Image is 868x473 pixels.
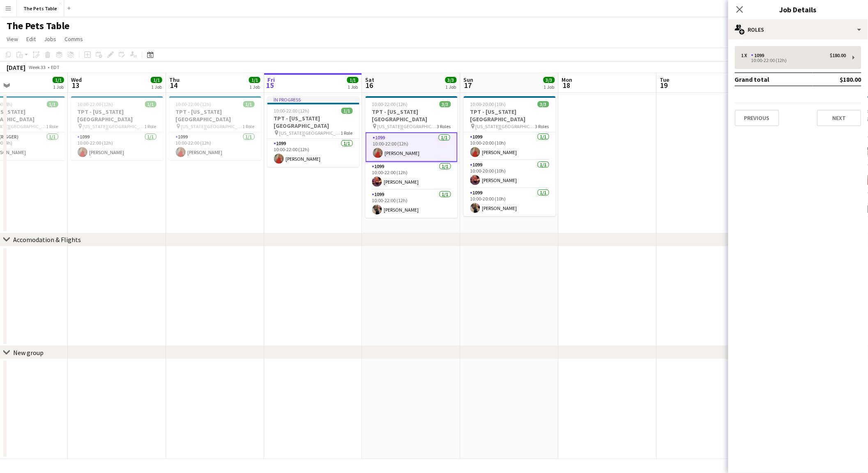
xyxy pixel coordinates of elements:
span: 1 Role [46,123,58,129]
span: Fri [267,76,275,83]
app-job-card: 10:00-22:00 (12h)1/1TPT - [US_STATE][GEOGRAPHIC_DATA] [US_STATE][GEOGRAPHIC_DATA]1 Role10991/110:... [169,96,261,160]
span: [US_STATE][GEOGRAPHIC_DATA] [83,123,145,129]
app-job-card: In progress10:00-22:00 (12h)1/1TPT - [US_STATE][GEOGRAPHIC_DATA] [US_STATE][GEOGRAPHIC_DATA]1 Rol... [267,96,359,167]
h3: TPT - [US_STATE][GEOGRAPHIC_DATA] [366,108,458,123]
div: [DATE] [7,63,25,72]
span: [US_STATE][GEOGRAPHIC_DATA] [181,123,243,129]
td: Grand total [735,73,813,86]
app-card-role: 10991/110:00-22:00 (12h)[PERSON_NAME] [267,139,359,167]
span: Thu [169,76,180,83]
app-job-card: 10:00-20:00 (10h)3/3TPT - [US_STATE][GEOGRAPHIC_DATA] [US_STATE][GEOGRAPHIC_DATA]3 Roles10991/110... [464,96,556,216]
span: Tue [660,76,670,83]
span: Sat [366,76,375,83]
a: Jobs [41,34,60,44]
div: $180.00 [830,53,846,58]
span: 3/3 [440,101,451,107]
span: 1/1 [249,77,260,83]
span: 14 [168,81,180,90]
div: 1099 [751,53,768,58]
span: Wed [71,76,82,83]
div: Roles [728,20,868,39]
app-card-role: 10991/110:00-22:00 (12h)[PERSON_NAME] [169,132,261,160]
div: 1 Job [249,84,260,90]
app-card-role: 10991/110:00-22:00 (12h)[PERSON_NAME] [71,132,163,160]
span: Comms [64,35,83,43]
div: 1 Job [446,84,456,90]
a: View [3,34,21,44]
span: 1/1 [347,77,359,83]
div: 1 Job [544,84,555,90]
div: 10:00-22:00 (12h) [741,58,846,62]
span: 10:00-22:00 (12h) [372,101,408,107]
span: Sun [464,76,474,83]
div: 1 Job [151,84,162,90]
app-job-card: 10:00-22:00 (12h)3/3TPT - [US_STATE][GEOGRAPHIC_DATA] [US_STATE][GEOGRAPHIC_DATA]3 Roles10991/110... [366,96,458,218]
span: [US_STATE][GEOGRAPHIC_DATA] [378,123,437,129]
app-card-role: 10991/110:00-22:00 (12h)[PERSON_NAME] [366,162,458,190]
span: 10:00-22:00 (12h) [176,101,212,107]
span: 3/3 [543,77,555,83]
div: Accomodation & Flights [13,235,81,244]
span: 19 [659,81,670,90]
button: Next [817,110,861,126]
h3: Job Details [728,4,868,15]
span: 15 [266,81,275,90]
span: 10:00-22:00 (12h) [78,101,113,107]
span: 3 Roles [437,123,451,129]
span: 18 [561,81,573,90]
span: Week 33 [27,64,48,70]
div: 1 x [741,53,751,58]
span: 1 Role [243,123,255,129]
h3: TPT - [US_STATE][GEOGRAPHIC_DATA] [71,108,163,123]
app-job-card: 10:00-22:00 (12h)1/1TPT - [US_STATE][GEOGRAPHIC_DATA] [US_STATE][GEOGRAPHIC_DATA]1 Role10991/110:... [71,96,163,160]
span: 1/1 [341,108,353,114]
td: $180.00 [813,73,861,86]
span: 13 [70,81,82,90]
app-card-role: 10991/110:00-22:00 (12h)[PERSON_NAME] [366,190,458,218]
button: Previous [735,110,779,126]
h3: TPT - [US_STATE][GEOGRAPHIC_DATA] [169,108,261,123]
app-card-role: 10991/110:00-22:00 (12h)[PERSON_NAME] [366,132,458,162]
span: Mon [562,76,573,83]
span: 17 [463,81,474,90]
app-card-role: 10991/110:00-20:00 (10h)[PERSON_NAME] [464,188,556,216]
span: 1/1 [53,77,64,83]
app-card-role: 10991/110:00-20:00 (10h)[PERSON_NAME] [464,160,556,188]
div: 1 Job [348,84,358,90]
div: In progress [267,96,359,103]
div: New group [13,348,44,357]
span: 1/1 [47,101,58,107]
span: Edit [26,35,36,43]
app-card-role: 10991/110:00-20:00 (10h)[PERSON_NAME] [464,132,556,160]
div: EDT [51,64,60,70]
span: 10:00-22:00 (12h) [274,108,310,114]
span: 3/3 [445,77,457,83]
span: [US_STATE][GEOGRAPHIC_DATA] [476,123,535,129]
div: 1 Job [53,84,64,90]
h3: TPT - [US_STATE][GEOGRAPHIC_DATA] [464,108,556,123]
h1: The Pets Table [7,20,69,32]
span: 1/1 [243,101,255,107]
a: Comms [61,34,86,44]
span: 3 Roles [535,123,549,129]
button: The Pets Table [17,0,64,16]
span: 1/1 [145,101,157,107]
span: 3/3 [538,101,549,107]
h3: TPT - [US_STATE][GEOGRAPHIC_DATA] [267,115,359,129]
a: Edit [23,34,39,44]
span: 1 Role [341,130,353,136]
span: 1 Role [145,123,157,129]
span: 16 [364,81,375,90]
span: [US_STATE][GEOGRAPHIC_DATA] [279,130,341,136]
span: View [7,35,18,43]
span: 1/1 [151,77,162,83]
span: 10:00-20:00 (10h) [470,101,506,107]
span: Jobs [44,35,56,43]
